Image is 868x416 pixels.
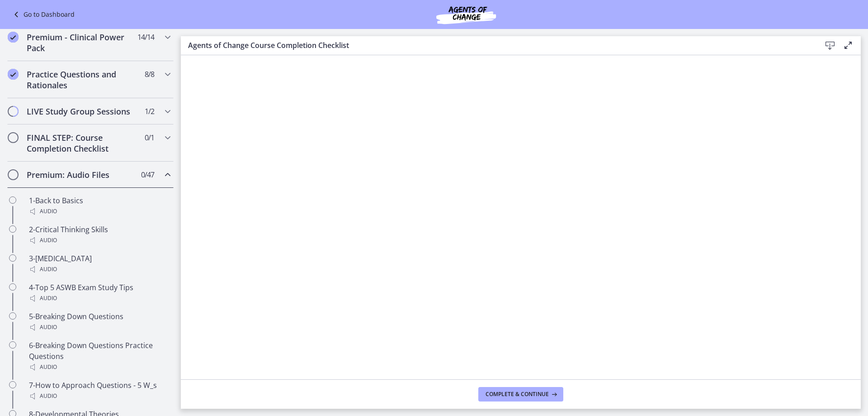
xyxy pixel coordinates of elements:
[29,264,170,275] div: Audio
[29,235,170,246] div: Audio
[27,69,137,91] h2: Practice Questions and Rationales
[29,311,170,333] div: 5-Breaking Down Questions
[29,380,170,402] div: 7-How to Approach Questions - 5 W_s
[188,40,807,51] h3: Agents of Change Course Completion Checklist
[29,293,170,304] div: Audio
[29,282,170,304] div: 4-Top 5 ASWB Exam Study Tips
[29,391,170,402] div: Audio
[29,206,170,217] div: Audio
[141,169,154,180] span: 0 / 47
[8,32,19,43] i: Completed
[27,132,137,154] h2: FINAL STEP: Course Completion Checklist
[29,322,170,333] div: Audio
[29,362,170,373] div: Audio
[145,132,154,143] span: 0 / 1
[412,4,520,25] img: Agents of Change
[145,106,154,117] span: 1 / 2
[8,69,19,80] i: Completed
[478,387,563,402] button: Complete & continue
[29,224,170,246] div: 2-Critical Thinking Skills
[145,69,154,80] span: 8 / 8
[27,106,137,117] h2: LIVE Study Group Sessions
[11,9,75,20] a: Go to Dashboard
[27,169,137,180] h2: Premium: Audio Files
[27,32,137,53] h2: Premium - Clinical Power Pack
[486,391,549,398] span: Complete & continue
[29,195,170,217] div: 1-Back to Basics
[137,32,154,43] span: 14 / 14
[29,340,170,373] div: 6-Breaking Down Questions Practice Questions
[29,253,170,275] div: 3-[MEDICAL_DATA]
